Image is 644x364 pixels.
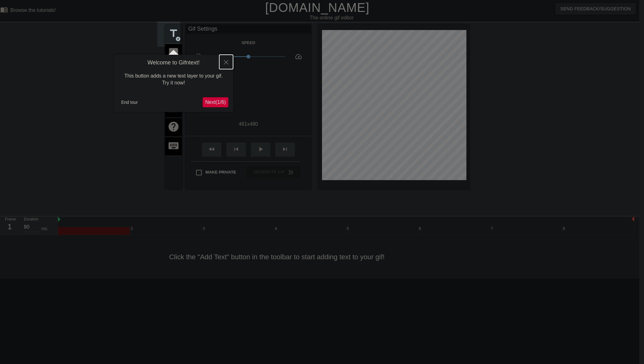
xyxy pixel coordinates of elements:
[119,59,228,66] h4: Welcome to Gifntext!
[205,99,226,105] span: Next ( 1 / 6 )
[119,66,228,93] div: This button adds a new text layer to your gif. Try it now!
[219,55,233,69] button: Close
[119,98,140,107] button: End tour
[203,97,228,107] button: Next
